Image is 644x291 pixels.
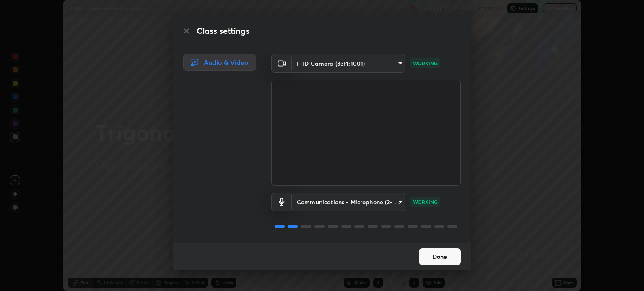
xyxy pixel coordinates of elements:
div: FHD Camera (33f1:1001) [292,193,405,211]
div: FHD Camera (33f1:1001) [292,54,405,73]
button: Done [419,248,461,265]
div: Audio & Video [183,54,256,71]
p: WORKING [413,59,438,67]
p: WORKING [413,198,438,206]
h2: Class settings [197,25,249,37]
